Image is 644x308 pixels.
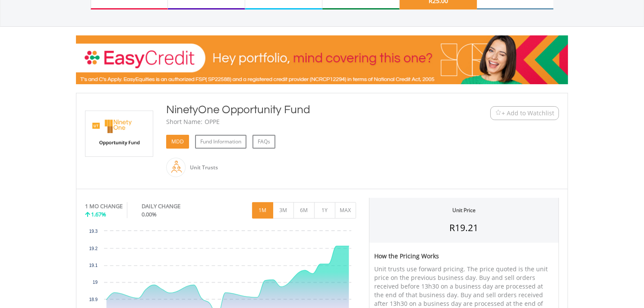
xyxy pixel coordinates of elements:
[89,246,98,251] text: 19.2
[89,229,98,234] text: 19.3
[205,117,220,126] div: OPPE
[253,135,275,149] a: FAQs
[335,202,356,219] button: MAX
[85,202,123,210] div: 1 MO CHANGE
[91,210,106,218] span: 1.67%
[93,280,98,285] text: 19
[252,202,273,219] button: 1M
[186,157,218,178] div: Unit Trusts
[495,110,502,116] img: Watchlist
[166,102,437,117] div: NinetyOne Opportunity Fund
[89,297,98,302] text: 18.9
[142,202,209,210] div: DAILY CHANGE
[314,202,335,219] button: 1Y
[490,106,559,120] button: Watchlist + Add to Watchlist
[502,109,554,117] span: + Add to Watchlist
[374,252,439,260] span: How the Pricing Works
[89,263,98,268] text: 19.1
[452,206,476,214] div: Unit Price
[87,111,152,156] img: UT.ZA.OPPE.png
[166,135,189,149] a: MDD
[450,222,479,234] span: R19.21
[294,202,315,219] button: 6M
[76,35,568,84] img: EasyCredit Promotion Banner
[142,210,157,218] span: 0.00%
[195,135,246,149] a: Fund Information
[273,202,294,219] button: 3M
[166,117,202,126] div: Short Name:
